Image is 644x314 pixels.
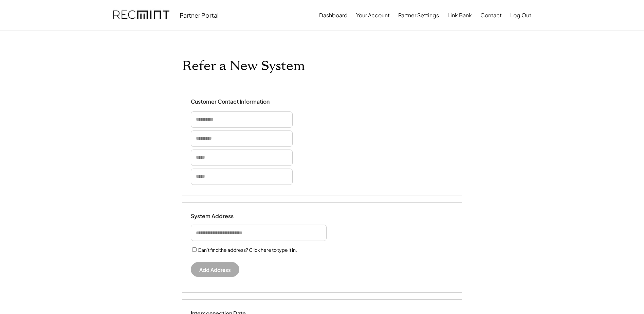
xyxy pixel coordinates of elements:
button: Log Out [510,8,531,22]
div: System Address [191,213,259,220]
button: Your Account [356,8,390,22]
img: recmint-logotype%403x.png [113,4,169,27]
label: Can't find the address? Click here to type it in. [198,247,297,253]
button: Link Bank [447,8,472,22]
button: Contact [480,8,502,22]
button: Partner Settings [398,8,439,22]
button: Dashboard [319,8,348,22]
div: Customer Contact Information [191,98,270,105]
div: Partner Portal [180,11,219,19]
h1: Refer a New System [182,58,305,74]
button: Add Address [191,262,239,277]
